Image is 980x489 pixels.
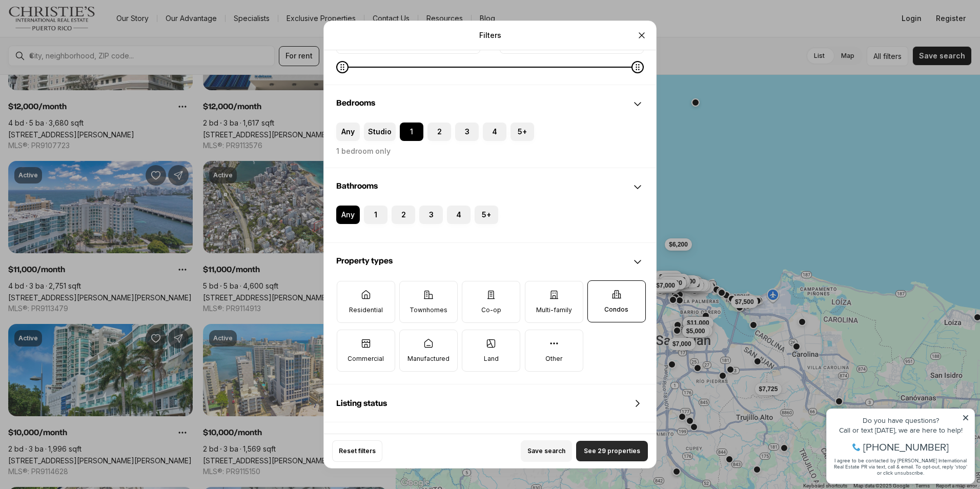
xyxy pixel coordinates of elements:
p: Townhomes [410,306,447,314]
span: I agree to be contacted by [PERSON_NAME] International Real Estate PR via text, call & email. To ... [13,63,146,83]
label: 1 [364,206,387,224]
p: Other [545,355,562,363]
span: Maximum [631,61,644,73]
p: Commercial [348,355,384,363]
button: Save search [521,440,572,462]
div: Bedrooms [324,86,656,123]
span: [PHONE_NUMBER] [42,48,128,58]
span: Reset filters [339,447,376,455]
div: Do you have questions? [11,23,148,30]
span: Bathrooms [336,182,378,190]
label: Any [336,123,360,141]
label: 2 [392,206,415,224]
button: See 29 properties [576,441,648,461]
div: Bedrooms [324,123,656,168]
div: Bathrooms [324,169,656,206]
label: 3 [455,123,479,141]
div: Bathrooms [324,206,656,242]
p: Manufactured [407,355,450,363]
div: Tours [324,423,656,460]
label: 3 [419,206,443,224]
button: Reset filters [332,440,382,462]
button: Close [631,25,652,46]
label: 5+ [475,206,498,224]
label: Any [336,206,360,224]
p: Filters [479,31,501,39]
p: Co-op [481,306,501,314]
div: Property types [324,280,656,384]
p: Land [484,355,499,363]
p: Condos [604,305,628,314]
p: Multi-family [536,306,572,314]
label: 4 [483,123,506,141]
label: 1 bedroom only [336,147,391,155]
div: Price [324,28,656,85]
div: Listing status [324,385,656,422]
label: 4 [447,206,471,224]
span: Minimum [336,61,349,73]
span: Property types [336,257,393,265]
label: 5+ [511,123,534,141]
div: Call or text [DATE], we are here to help! [11,33,148,40]
p: Residential [349,306,383,314]
label: 1 [400,123,423,141]
label: 2 [427,123,451,141]
span: Save search [527,447,565,455]
span: Bedrooms [336,99,375,107]
div: Property types [324,243,656,280]
span: Listing status [336,399,387,407]
span: See 29 properties [584,447,640,455]
label: Studio [364,123,396,141]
